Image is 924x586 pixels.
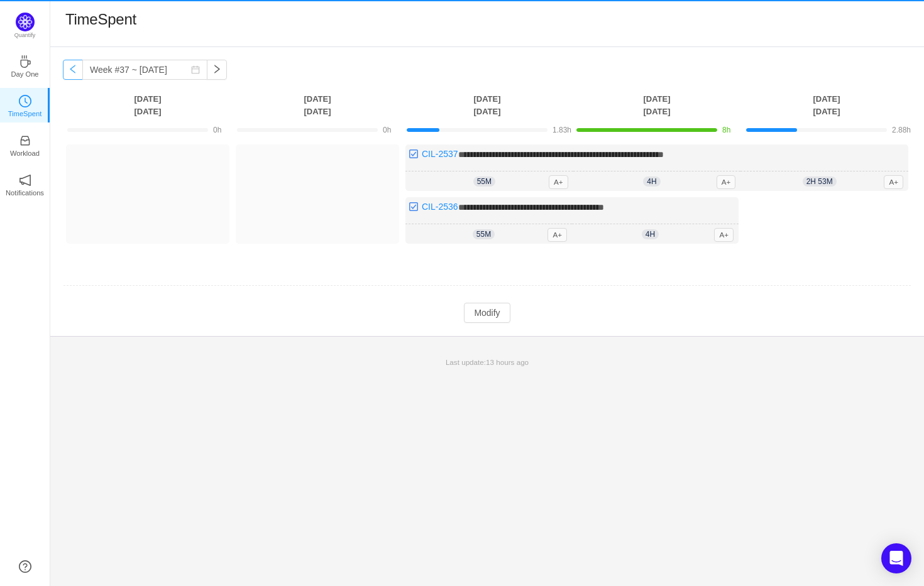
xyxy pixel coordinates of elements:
input: Select a week [82,60,207,80]
a: CIL-2537 [422,149,458,159]
span: 2.88h [892,126,911,134]
span: 55m [473,229,495,239]
a: icon: question-circle [19,560,31,573]
span: 2h 53m [803,176,837,187]
th: [DATE] [DATE] [233,92,402,118]
i: icon: calendar [191,65,200,74]
span: A+ [549,175,568,189]
a: icon: clock-circleTimeSpent [19,99,31,111]
span: A+ [547,228,567,242]
p: Notifications [6,187,44,198]
span: 8h [722,126,730,134]
span: Last update: [446,358,529,366]
img: 10318 [409,202,419,212]
span: 0h [383,126,391,134]
p: Quantify [14,31,36,40]
span: 1.83h [553,126,571,134]
button: icon: left [63,60,83,80]
th: [DATE] [DATE] [402,92,572,118]
i: icon: notification [19,174,31,187]
a: icon: inboxWorkload [19,138,31,151]
th: [DATE] [DATE] [572,92,742,118]
div: Open Intercom Messenger [881,543,911,573]
a: icon: coffeeDay One [19,59,31,72]
button: Modify [464,303,510,323]
th: [DATE] [DATE] [742,92,911,118]
i: icon: coffee [19,55,31,68]
a: CIL-2536 [422,202,458,212]
span: A+ [717,175,736,189]
span: 55m [473,176,495,187]
span: 0h [213,126,221,134]
img: 10318 [409,149,419,159]
p: Day One [11,68,38,80]
span: 13 hours ago [486,358,529,366]
span: 4h [642,229,659,239]
h1: TimeSpent [65,10,136,29]
a: icon: notificationNotifications [19,178,31,190]
button: icon: right [207,60,227,80]
span: A+ [714,228,734,242]
i: icon: clock-circle [19,95,31,107]
p: Workload [10,148,40,159]
img: Quantify [16,13,35,31]
span: 4h [643,176,660,187]
p: TimeSpent [8,108,42,119]
i: icon: inbox [19,134,31,147]
span: A+ [884,175,903,189]
th: [DATE] [DATE] [63,92,233,118]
